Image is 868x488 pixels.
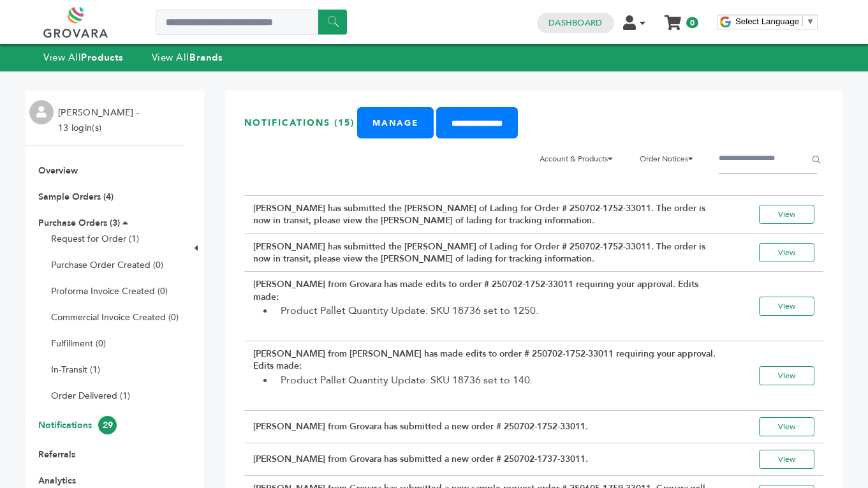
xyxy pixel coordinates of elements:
[81,51,123,64] strong: Products
[156,10,347,35] input: Search a product or brand...
[802,17,803,26] span: ​
[43,51,124,64] a: View AllProducts
[98,416,117,434] span: 29
[244,233,732,272] td: [PERSON_NAME] has submitted the [PERSON_NAME] of Lading for Order # 250702-1752-33011. The order ...
[38,191,114,203] a: Sample Orders (4)
[51,337,106,350] a: Fulfillment (0)
[51,233,139,245] a: Request for Order (1)
[759,243,814,262] a: View
[533,145,627,173] li: Account & Products
[38,475,76,487] a: Analytics
[51,311,179,323] a: Commercial Invoice Created (0)
[189,51,223,64] strong: Brands
[51,364,100,376] a: In-Transit (1)
[38,217,120,229] a: Purchase Orders (3)
[759,366,814,385] a: View
[58,105,142,136] li: [PERSON_NAME] - 13 login(s)
[719,145,817,174] input: Filter by keywords
[51,390,130,402] a: Order Delivered (1)
[759,450,814,469] a: View
[244,117,355,129] h3: Notifications (15)
[274,303,723,318] li: Product Pallet Quantity Update: SKU 18736 set to 1250.
[244,341,732,411] td: [PERSON_NAME] from [PERSON_NAME] has made edits to order # 250702-1752-33011 requiring your appro...
[666,11,680,25] a: My Cart
[51,285,168,297] a: Proforma Invoice Created (0)
[244,272,732,341] td: [PERSON_NAME] from Grovara has made edits to order # 250702-1752-33011 requiring your approval. E...
[686,17,698,28] span: 0
[38,419,117,431] a: Notifications29
[633,145,707,173] li: Order Notices
[735,17,799,26] span: Select Language
[244,443,732,475] td: [PERSON_NAME] from Grovara has submitted a new order # 250702-1737-33011.
[29,100,54,124] img: profile.png
[759,297,814,316] a: View
[759,417,814,436] a: View
[152,51,223,64] a: View AllBrands
[244,195,732,233] td: [PERSON_NAME] has submitted the [PERSON_NAME] of Lading for Order # 250702-1752-33011. The order ...
[38,448,75,461] a: Referrals
[51,259,163,271] a: Purchase Order Created (0)
[357,107,434,138] a: Manage
[806,17,814,26] span: ▼
[759,205,814,224] a: View
[548,17,602,29] a: Dashboard
[735,17,814,26] a: Select Language​
[38,165,78,177] a: Overview
[244,410,732,443] td: [PERSON_NAME] from Grovara has submitted a new order # 250702-1752-33011.
[274,373,723,388] li: Product Pallet Quantity Update: SKU 18736 set to 140.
